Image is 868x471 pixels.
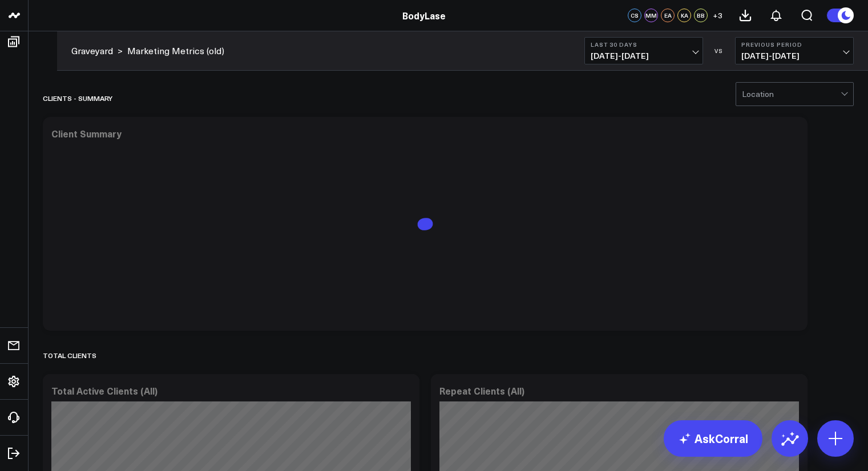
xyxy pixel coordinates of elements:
a: Marketing Metrics (old) [127,44,224,57]
b: Last 30 Days [591,41,697,48]
button: Previous Period[DATE]-[DATE] [735,37,854,64]
div: KA [677,9,691,22]
a: BodyLase [402,9,446,22]
div: CS [628,9,641,22]
div: > [71,44,123,57]
div: Total Active Clients (All) [51,384,158,397]
div: Total Clients [43,342,96,368]
div: Clients - Summary [43,85,112,111]
b: Previous Period [741,41,847,48]
a: Graveyard [71,44,113,57]
a: AskCorral [664,420,762,457]
button: Last 30 Days[DATE]-[DATE] [584,37,703,64]
button: +3 [710,9,724,22]
div: VS [709,47,729,54]
span: [DATE] - [DATE] [591,51,697,60]
div: BB [694,9,708,22]
span: + 3 [713,11,722,19]
span: [DATE] - [DATE] [741,51,847,60]
div: MM [644,9,658,22]
div: EA [661,9,675,22]
div: Repeat Clients (All) [439,384,524,397]
div: Client Summary [51,127,122,140]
